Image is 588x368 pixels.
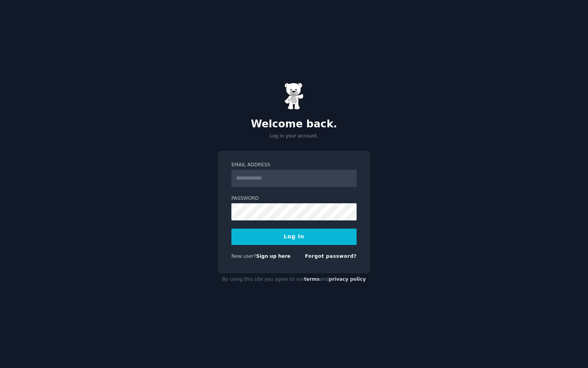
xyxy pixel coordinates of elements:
img: Gummy Bear [284,83,304,110]
button: Log In [231,229,357,245]
a: terms [304,276,320,282]
a: Sign up here [256,254,290,259]
label: Email Address [231,162,357,169]
p: Log in your account. [218,133,370,140]
a: privacy policy [329,276,366,282]
div: By using this site you agree to our and [218,273,370,286]
label: Password [231,195,357,202]
h2: Welcome back. [218,118,370,130]
a: Forgot password? [305,254,357,259]
span: New user? [231,254,256,259]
